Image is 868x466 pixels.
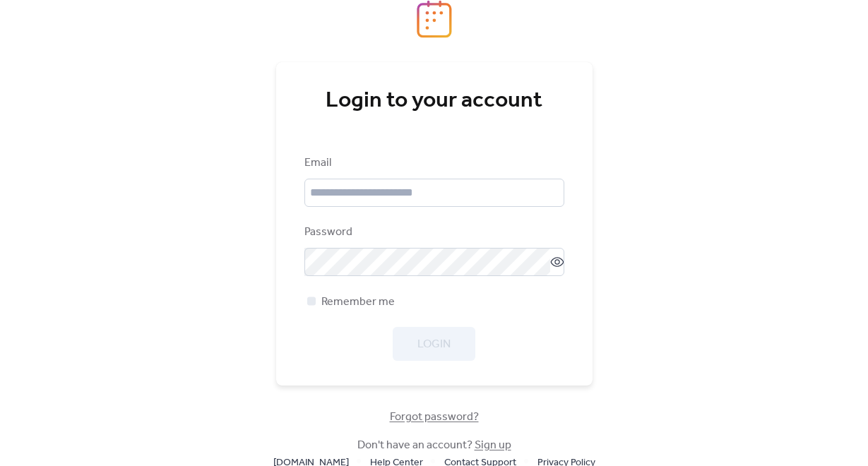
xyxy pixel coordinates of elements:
[321,294,395,311] span: Remember me
[304,155,561,172] div: Email
[475,434,511,456] a: Sign up
[390,409,479,426] span: Forgot password?
[304,87,564,115] div: Login to your account
[304,224,561,241] div: Password
[390,413,479,421] a: Forgot password?
[357,437,511,454] span: Don't have an account?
